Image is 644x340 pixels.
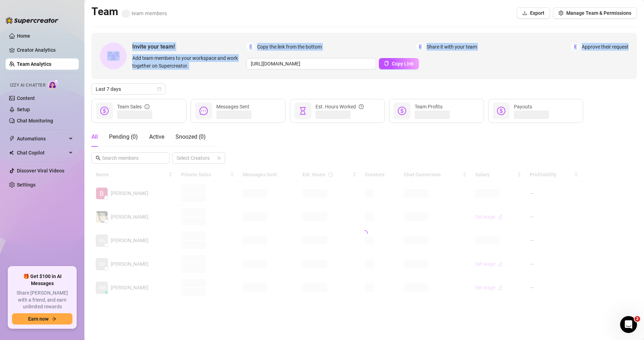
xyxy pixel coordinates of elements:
[17,33,30,39] a: Home
[559,11,563,15] span: setting
[176,133,206,140] span: Snoozed ( 0 )
[635,316,640,322] span: 2
[566,10,631,16] span: Manage Team & Permissions
[17,44,73,56] a: Creator Analytics
[122,10,167,17] span: team members
[17,107,30,112] a: Setup
[17,168,64,174] a: Discover Viral Videos
[96,84,161,94] span: Last 7 days
[9,136,15,141] span: thunderbolt
[530,10,544,16] span: Export
[315,103,364,111] div: Est. Hours Worked
[247,43,254,51] span: 1
[17,133,67,144] span: Automations
[415,104,442,109] span: Team Profits
[17,118,53,124] a: Chat Monitoring
[361,230,368,237] span: loading
[217,156,221,160] span: team
[102,154,160,162] input: Search members
[571,43,579,51] span: 3
[117,103,149,111] div: Team Sales
[100,107,109,115] span: dollar-circle
[91,5,167,18] h2: Team
[132,42,247,51] span: Invite your team!
[48,79,59,89] img: AI Chatter
[497,107,505,115] span: dollar-circle
[416,43,424,51] span: 2
[91,133,98,141] div: All
[109,133,138,141] div: Pending ( 0 )
[199,107,208,115] span: message
[216,104,249,109] span: Messages Sent
[522,11,527,15] span: download
[96,156,101,160] span: search
[17,147,67,158] span: Chat Copilot
[257,43,322,51] span: Copy the link from the bottom
[10,82,45,89] span: Izzy AI Chatter
[620,316,637,333] iframe: Intercom live chat
[145,103,149,111] span: info-circle
[17,95,35,101] a: Content
[379,58,419,69] button: Copy Link
[12,273,72,287] span: 🎁 Get $100 in AI Messages
[132,54,244,70] span: Add team members to your workspace and work together on Supercreator.
[12,313,72,325] button: Earn nowarrow-right
[17,61,51,67] a: Team Analytics
[299,107,307,115] span: hourglass
[149,133,164,140] span: Active
[392,61,414,67] span: Copy Link
[6,17,58,24] img: logo-BBDzfeDw.svg
[553,7,637,19] button: Manage Team & Permissions
[514,104,532,109] span: Payouts
[398,107,406,115] span: dollar-circle
[28,316,49,322] span: Earn now
[157,87,161,91] span: calendar
[51,316,56,321] span: arrow-right
[384,61,389,66] span: copy
[427,43,477,51] span: Share it with your team
[582,43,629,51] span: Approve their request
[359,103,364,111] span: question-circle
[9,150,14,155] img: Chat Copilot
[12,290,72,310] span: Share [PERSON_NAME] with a friend, and earn unlimited rewards
[517,7,550,19] button: Export
[17,182,36,188] a: Settings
